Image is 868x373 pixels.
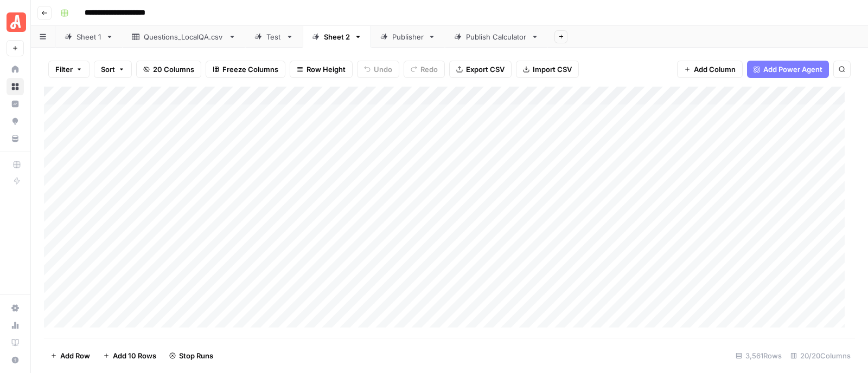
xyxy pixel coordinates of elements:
button: 20 Columns [136,61,201,78]
button: Add Column [677,61,743,78]
span: Stop Runs [179,350,213,361]
div: 20/20 Columns [786,347,855,364]
a: Browse [7,78,24,95]
a: Questions_LocalQA.csv [123,26,245,48]
a: Opportunities [7,113,24,130]
button: Filter [48,61,90,78]
div: Sheet 2 [324,31,350,42]
a: Usage [7,317,24,334]
span: Freeze Columns [222,64,278,75]
span: Add 10 Rows [113,350,156,361]
a: Publisher [371,26,445,48]
button: Add Row [44,347,97,364]
button: Sort [94,61,132,78]
a: Your Data [7,130,24,147]
img: Angi Logo [7,12,26,32]
a: Publish Calculator [445,26,548,48]
span: Import CSV [533,64,572,75]
a: Learning Hub [7,334,24,351]
button: Import CSV [516,61,579,78]
span: Export CSV [466,64,505,75]
a: Test [245,26,303,48]
span: Undo [374,64,392,75]
button: Export CSV [449,61,512,78]
button: Redo [404,61,445,78]
button: Help + Support [7,351,24,369]
button: Stop Runs [163,347,220,364]
a: Settings [7,299,24,317]
button: Add Power Agent [747,61,829,78]
span: Add Column [694,64,736,75]
a: Home [7,61,24,78]
span: Redo [420,64,438,75]
div: Questions_LocalQA.csv [144,31,224,42]
div: Publisher [392,31,424,42]
span: Add Row [60,350,90,361]
span: Sort [101,64,115,75]
button: Add 10 Rows [97,347,163,364]
div: Publish Calculator [466,31,527,42]
div: Test [266,31,282,42]
a: Sheet 1 [55,26,123,48]
span: Row Height [307,64,346,75]
button: Freeze Columns [206,61,285,78]
a: Insights [7,95,24,113]
button: Row Height [290,61,353,78]
button: Workspace: Angi [7,9,24,36]
span: Add Power Agent [763,64,822,75]
div: Sheet 1 [76,31,101,42]
button: Undo [357,61,399,78]
span: 20 Columns [153,64,194,75]
div: 3,561 Rows [731,347,786,364]
span: Filter [55,64,73,75]
a: Sheet 2 [303,26,371,48]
